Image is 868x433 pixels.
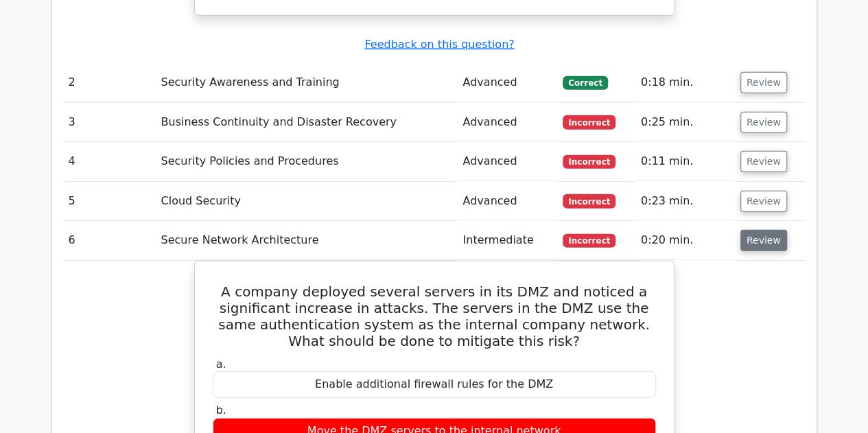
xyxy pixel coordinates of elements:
td: 3 [63,103,156,142]
td: Security Policies and Procedures [155,142,457,181]
td: Business Continuity and Disaster Recovery [155,103,457,142]
td: Advanced [457,182,557,221]
td: 0:23 min. [635,182,735,221]
span: Incorrect [563,155,615,169]
td: 0:11 min. [635,142,735,181]
td: Intermediate [457,221,557,260]
td: 0:20 min. [635,221,735,260]
div: Enable additional firewall rules for the DMZ [213,371,656,398]
td: 5 [63,182,156,221]
td: 0:25 min. [635,103,735,142]
button: Review [740,72,787,93]
span: Incorrect [563,234,615,248]
td: Advanced [457,103,557,142]
span: a. [216,358,226,371]
td: Cloud Security [155,182,457,221]
td: 2 [63,63,156,102]
span: Incorrect [563,194,615,208]
h5: A company deployed several servers in its DMZ and noticed a significant increase in attacks. The ... [211,283,657,349]
td: Advanced [457,142,557,181]
span: b. [216,403,226,417]
td: Secure Network Architecture [155,221,457,260]
td: Security Awareness and Training [155,63,457,102]
span: Incorrect [563,115,615,129]
td: 4 [63,142,156,181]
a: Feedback on this question? [364,38,514,51]
button: Review [740,151,787,172]
td: Advanced [457,63,557,102]
button: Review [740,112,787,133]
button: Review [740,191,787,212]
button: Review [740,230,787,251]
span: Correct [563,76,607,90]
td: 6 [63,221,156,260]
td: 0:18 min. [635,63,735,102]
